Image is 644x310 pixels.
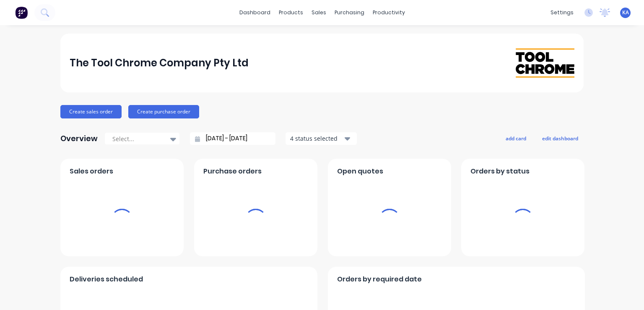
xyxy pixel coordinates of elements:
div: Overview [60,130,98,147]
div: purchasing [330,6,369,19]
button: Create sales order [60,105,122,118]
div: sales [307,6,330,19]
div: The Tool Chrome Company Pty Ltd [70,55,249,71]
img: The Tool Chrome Company Pty Ltd [516,48,574,77]
span: Sales orders [70,166,113,176]
button: Create purchase order [128,105,199,118]
button: 4 status selected [286,132,357,145]
span: Open quotes [337,166,383,176]
span: Purchase orders [203,166,262,176]
a: dashboard [235,6,275,19]
div: settings [546,6,578,19]
button: add card [500,133,532,144]
span: KA [622,9,629,16]
div: productivity [369,6,409,19]
button: edit dashboard [537,133,584,144]
div: 4 status selected [290,134,343,143]
span: Orders by required date [337,274,422,284]
img: Factory [15,6,28,19]
div: products [275,6,307,19]
span: Deliveries scheduled [70,274,143,284]
span: Orders by status [470,166,530,176]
